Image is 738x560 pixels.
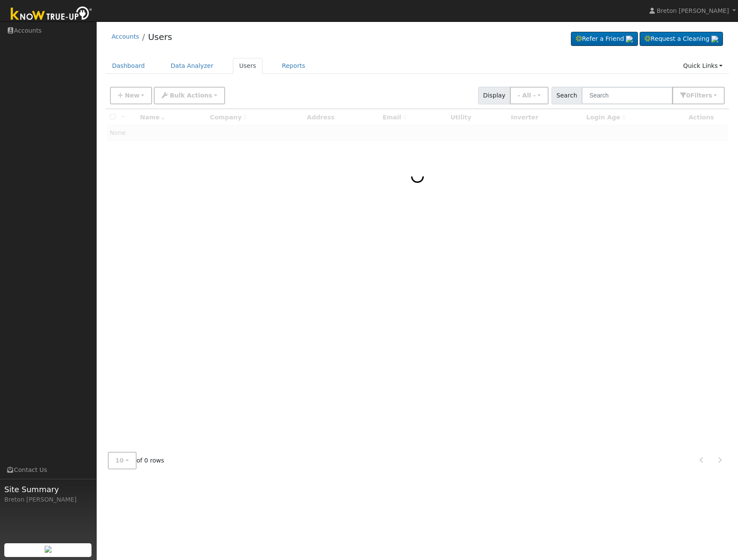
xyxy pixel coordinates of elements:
[275,58,311,74] a: Reports
[4,495,92,504] div: Breton [PERSON_NAME]
[45,546,52,553] img: retrieve
[108,452,165,469] span: of 0 rows
[154,87,225,104] button: Bulk Actions
[708,92,712,99] span: s
[640,32,723,46] a: Request a Cleaning
[677,58,729,74] a: Quick Links
[233,58,263,74] a: Users
[106,58,152,74] a: Dashboard
[6,5,97,24] img: Know True-Up
[657,7,729,14] span: Breton [PERSON_NAME]
[582,87,673,104] input: Search
[571,32,638,46] a: Refer a Friend
[110,87,152,104] button: New
[170,92,212,99] span: Bulk Actions
[672,87,725,104] button: 0Filters
[552,87,582,104] span: Search
[112,33,139,40] a: Accounts
[626,36,633,43] img: retrieve
[690,92,712,99] span: Filter
[478,87,510,104] span: Display
[510,87,549,104] button: - All -
[4,484,92,495] span: Site Summary
[148,32,172,42] a: Users
[164,58,220,74] a: Data Analyzer
[125,92,139,99] span: New
[711,36,718,43] img: retrieve
[108,452,137,469] button: 10
[116,457,124,464] span: 10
